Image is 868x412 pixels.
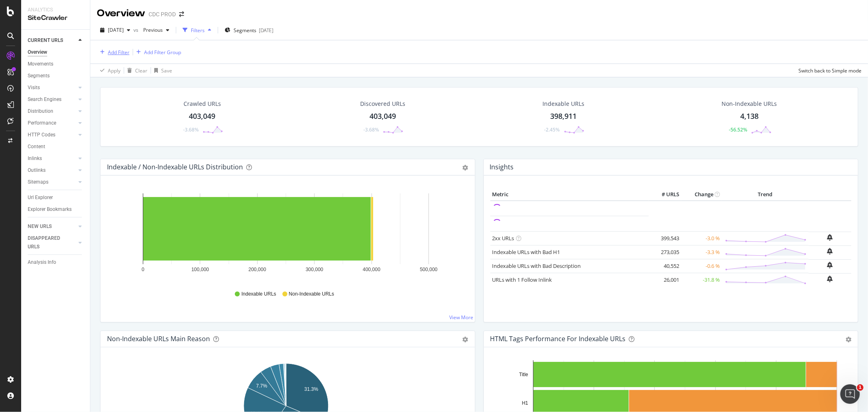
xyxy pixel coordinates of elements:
[798,67,861,74] div: Switch back to Simple mode
[259,27,273,34] div: [DATE]
[28,107,76,116] a: Distribution
[681,232,722,245] td: -3.0 %
[28,48,84,57] a: Overview
[28,60,84,68] a: Movements
[681,259,722,273] td: -0.6 %
[189,111,215,122] div: 403,049
[191,267,209,272] text: 100,000
[28,83,40,92] div: Visits
[363,126,379,133] div: -3.68%
[729,126,747,133] div: -56.52%
[28,119,76,127] a: Performance
[722,100,777,108] div: Non-Indexable URLs
[681,273,722,287] td: -31.8 %
[649,259,681,273] td: 40,552
[740,111,759,122] div: 4,138
[28,178,76,186] a: Sitemaps
[97,64,120,77] button: Apply
[722,188,809,201] th: Trend
[124,64,147,77] button: Clear
[28,258,56,267] div: Analysis Info
[28,131,55,139] div: HTTP Codes
[846,337,851,342] div: gear
[28,142,84,151] a: Content
[28,154,76,163] a: Inlinks
[28,234,69,251] div: DISAPPEARED URLS
[179,11,184,17] div: arrow-right-arrow-left
[490,188,649,201] th: Metric
[28,48,47,57] div: Overview
[649,188,681,201] th: # URLS
[28,166,76,175] a: Outlinks
[28,72,84,80] a: Segments
[135,67,147,74] div: Clear
[183,126,199,133] div: -3.68%
[492,276,552,283] a: URLs with 1 Follow Inlink
[28,193,53,202] div: Url Explorer
[184,100,221,108] div: Crawled URLs
[28,60,53,68] div: Movements
[28,7,83,13] div: Analytics
[490,335,626,343] div: HTML Tags Performance for Indexable URLs
[544,126,560,133] div: -2.45%
[256,383,267,389] text: 7.7%
[149,10,176,18] div: CDC PROD
[492,262,581,270] a: Indexable URLs with Bad Description
[450,314,474,321] a: View More
[370,111,396,122] div: 403,049
[827,276,833,282] div: bell-plus
[191,27,205,34] div: Filters
[28,107,53,116] div: Distribution
[306,267,324,272] text: 300,000
[28,72,50,80] div: Segments
[28,234,76,251] a: DISAPPEARED URLS
[133,26,140,33] span: vs
[108,67,120,74] div: Apply
[107,163,243,171] div: Indexable / Non-Indexable URLs Distribution
[28,166,46,175] div: Outlinks
[519,372,528,377] text: Title
[108,26,124,33] span: 2025 Aug. 29th
[97,24,133,37] button: [DATE]
[492,248,560,256] a: Indexable URLs with Bad H1
[97,47,129,57] button: Add Filter
[28,95,61,104] div: Search Engines
[827,262,833,268] div: bell-plus
[28,193,84,202] a: Url Explorer
[28,36,63,45] div: CURRENT URLS
[144,49,181,56] div: Add Filter Group
[649,245,681,259] td: 273,035
[649,232,681,245] td: 399,543
[28,154,42,163] div: Inlinks
[221,24,277,37] button: Segments[DATE]
[681,188,722,201] th: Change
[28,13,83,23] div: SiteCrawler
[360,100,405,108] div: Discovered URLs
[490,162,514,173] h4: Insights
[28,222,52,231] div: NEW URLS
[28,36,76,45] a: CURRENT URLS
[108,49,129,56] div: Add Filter
[241,291,276,298] span: Indexable URLs
[420,267,438,272] text: 500,000
[28,222,76,231] a: NEW URLS
[28,142,45,151] div: Content
[28,131,76,139] a: HTTP Codes
[28,258,84,267] a: Analysis Info
[522,400,528,406] text: H1
[542,100,584,108] div: Indexable URLs
[140,26,163,33] span: Previous
[840,384,860,404] iframe: Intercom live chat
[107,188,465,283] svg: A chart.
[492,234,514,242] a: 2xx URLs
[249,267,267,272] text: 200,000
[649,273,681,287] td: 26,001
[179,24,214,37] button: Filters
[304,386,318,392] text: 31.3%
[28,119,56,127] div: Performance
[142,267,144,272] text: 0
[363,267,380,272] text: 400,000
[28,205,72,214] div: Explorer Bookmarks
[28,83,76,92] a: Visits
